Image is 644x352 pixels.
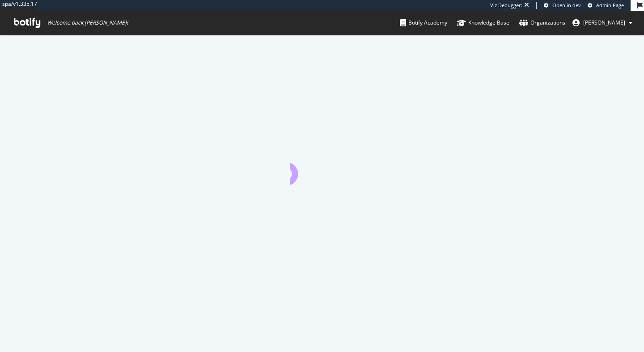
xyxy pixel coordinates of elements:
span: Admin Page [596,2,624,8]
a: Knowledge Base [457,11,509,35]
a: Open in dev [544,2,581,9]
a: Botify Academy [400,11,447,35]
div: Viz Debugger: [490,2,522,9]
a: Organizations [519,11,565,35]
div: Organizations [519,18,565,27]
span: adrianna [583,19,625,26]
span: Open in dev [552,2,581,8]
span: Welcome back, [PERSON_NAME] ! [47,19,128,26]
div: Knowledge Base [457,18,509,27]
a: Admin Page [588,2,624,9]
button: [PERSON_NAME] [565,16,640,30]
div: Botify Academy [400,18,447,27]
